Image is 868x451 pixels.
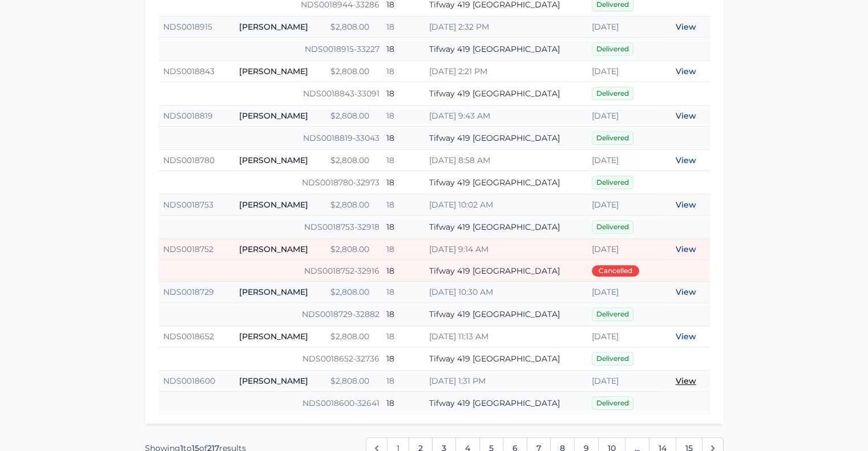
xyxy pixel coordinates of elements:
[425,392,587,415] td: Tifway 419 [GEOGRAPHIC_DATA]
[159,38,382,61] td: NDS0018915-33227
[676,287,696,297] a: View
[676,155,696,165] a: View
[382,347,425,371] td: 18
[326,326,382,347] td: $2,808.00
[163,287,214,297] a: NDS0018729
[159,82,382,105] td: NDS0018843-33091
[587,61,661,82] td: [DATE]
[382,239,425,260] td: 18
[235,326,325,347] td: [PERSON_NAME]
[592,265,639,277] span: Cancelled
[676,244,696,254] a: View
[592,220,633,234] span: Delivered
[382,38,425,61] td: 18
[235,371,325,392] td: [PERSON_NAME]
[163,66,215,76] a: NDS0018843
[587,239,661,260] td: [DATE]
[382,326,425,347] td: 18
[592,352,633,365] span: Delivered
[425,194,587,216] td: [DATE] 10:02 AM
[425,239,587,260] td: [DATE] 9:14 AM
[592,307,633,321] span: Delivered
[382,82,425,105] td: 18
[382,194,425,216] td: 18
[425,326,587,347] td: [DATE] 11:13 AM
[425,303,587,326] td: Tifway 419 [GEOGRAPHIC_DATA]
[326,61,382,82] td: $2,808.00
[592,396,633,410] span: Delivered
[382,260,425,282] td: 18
[676,111,696,121] a: View
[159,392,382,415] td: NDS0018600-32641
[382,127,425,150] td: 18
[425,371,587,392] td: [DATE] 1:31 PM
[382,150,425,171] td: 18
[163,376,215,386] a: NDS0018600
[326,239,382,260] td: $2,808.00
[425,282,587,303] td: [DATE] 10:30 AM
[587,150,661,171] td: [DATE]
[425,260,587,282] td: Tifway 419 [GEOGRAPHIC_DATA]
[676,66,696,76] a: View
[382,303,425,326] td: 18
[326,282,382,303] td: $2,808.00
[235,105,325,127] td: [PERSON_NAME]
[235,150,325,171] td: [PERSON_NAME]
[425,105,587,127] td: [DATE] 9:43 AM
[159,127,382,150] td: NDS0018819-33043
[425,127,587,150] td: Tifway 419 [GEOGRAPHIC_DATA]
[676,331,696,342] a: View
[382,216,425,239] td: 18
[326,371,382,392] td: $2,808.00
[159,260,382,282] td: NDS0018752-32916
[587,282,661,303] td: [DATE]
[587,371,661,392] td: [DATE]
[587,194,661,216] td: [DATE]
[326,150,382,171] td: $2,808.00
[326,194,382,216] td: $2,808.00
[425,150,587,171] td: [DATE] 8:58 AM
[382,105,425,127] td: 18
[163,22,212,32] a: NDS0018915
[235,61,325,82] td: [PERSON_NAME]
[587,105,661,127] td: [DATE]
[592,131,633,145] span: Delivered
[235,17,325,38] td: [PERSON_NAME]
[163,111,213,121] a: NDS0018819
[382,282,425,303] td: 18
[382,171,425,194] td: 18
[382,371,425,392] td: 18
[425,61,587,82] td: [DATE] 2:21 PM
[382,392,425,415] td: 18
[163,244,213,254] a: NDS0018752
[235,194,325,216] td: [PERSON_NAME]
[159,171,382,194] td: NDS0018780-32973
[676,376,696,386] a: View
[382,17,425,38] td: 18
[159,216,382,239] td: NDS0018753-32918
[326,17,382,38] td: $2,808.00
[163,331,214,342] a: NDS0018652
[676,22,696,32] a: View
[382,61,425,82] td: 18
[235,282,325,303] td: [PERSON_NAME]
[587,326,661,347] td: [DATE]
[159,303,382,326] td: NDS0018729-32882
[425,347,587,371] td: Tifway 419 [GEOGRAPHIC_DATA]
[592,176,633,189] span: Delivered
[592,87,633,100] span: Delivered
[425,82,587,105] td: Tifway 419 [GEOGRAPHIC_DATA]
[163,200,213,210] a: NDS0018753
[676,200,696,210] a: View
[592,42,633,56] span: Delivered
[425,17,587,38] td: [DATE] 2:32 PM
[425,171,587,194] td: Tifway 419 [GEOGRAPHIC_DATA]
[159,347,382,371] td: NDS0018652-32736
[326,105,382,127] td: $2,808.00
[163,155,215,165] a: NDS0018780
[587,17,661,38] td: [DATE]
[235,239,325,260] td: [PERSON_NAME]
[425,38,587,61] td: Tifway 419 [GEOGRAPHIC_DATA]
[425,216,587,239] td: Tifway 419 [GEOGRAPHIC_DATA]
